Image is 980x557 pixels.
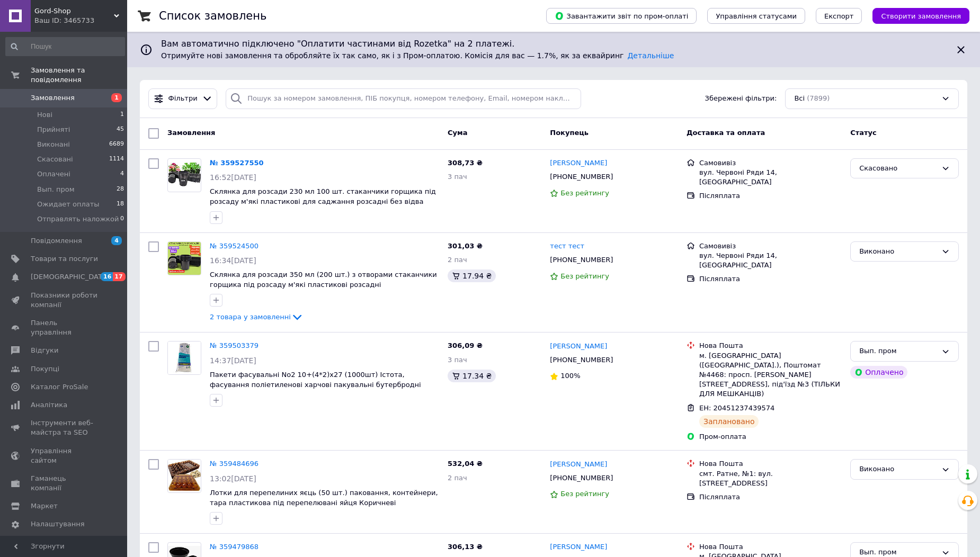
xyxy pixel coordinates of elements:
button: Експорт [816,8,862,24]
span: 2 пач [448,256,467,264]
div: Післяплата [699,274,842,284]
a: Фото товару [167,158,201,192]
span: Управління статусами [716,12,797,20]
div: Скасовано [859,163,937,174]
div: Ваш ID: 3465733 [34,16,127,25]
a: [PERSON_NAME] [550,342,607,352]
div: 17.34 ₴ [448,370,496,382]
span: Склянка для розсади 350 мл (200 шт.) з отворами стаканчики горщика під розсаду м'які пластикові р... [210,271,437,289]
span: Панель управління [31,318,98,337]
span: Замовлення та повідомлення [31,66,127,85]
span: 3 пач [448,356,467,364]
a: № 359527550 [210,159,264,167]
a: Фото товару [167,459,201,493]
span: Створити замовлення [881,12,961,20]
span: Покупці [31,364,59,374]
span: 18 [117,200,124,209]
a: № 359524500 [210,242,259,250]
span: (7899) [807,94,830,102]
a: Лотки для перепелиних яєць (50 шт.) паковання, контейнери, тара пластикова під перепелювані яйця ... [210,489,438,507]
img: Фото товару [168,342,201,374]
div: Пром-оплата [699,432,842,442]
span: Доставка та оплата [687,129,765,137]
img: Фото товару [168,242,201,275]
div: Післяплата [699,492,842,502]
span: Відгуки [31,346,58,355]
span: 306,13 ₴ [448,543,483,551]
span: 6689 [109,140,124,149]
span: 13:02[DATE] [210,474,256,483]
span: Замовлення [167,129,215,137]
div: Заплановано [699,415,759,428]
button: Створити замовлення [872,8,969,24]
a: Фото товару [167,341,201,375]
a: 2 товара у замовленні [210,313,304,321]
span: 1 [120,110,124,120]
span: 1 [111,93,122,102]
span: 16:52[DATE] [210,173,256,182]
span: Без рейтингу [560,189,609,197]
span: Показники роботи компанії [31,291,98,310]
div: смт. Ратне, №1: вул. [STREET_ADDRESS] [699,469,842,488]
span: 17 [113,272,125,281]
span: Завантажити звіт по пром-оплаті [555,11,688,21]
div: Самовивіз [699,241,842,251]
span: Нові [37,110,52,120]
span: Експорт [824,12,854,20]
div: Нова Пошта [699,459,842,469]
span: ЕН: 20451237439574 [699,404,774,412]
a: Склянка для розсади 230 мл 100 шт. стаканчики горщика під розсаду м'які пластикові для саджання р... [210,187,436,205]
div: вул. Червоні Ряди 14, [GEOGRAPHIC_DATA] [699,168,842,187]
span: 4 [111,236,122,245]
span: Отримуйте нові замовлення та обробляйте їх так само, як і з Пром-оплатою. Комісія для вас — 1.7%,... [161,51,674,60]
a: № 359484696 [210,460,259,468]
span: Налаштування [31,519,85,529]
span: Покупець [550,129,589,137]
span: Товари та послуги [31,254,98,264]
a: № 359503379 [210,342,259,349]
span: 0 [120,214,124,224]
a: Пакети фасувальні No2 10+(4*2)х27 (1000шт) Істота, фасування поліетиленові харчові пакувальні бут... [210,371,421,389]
input: Пошук за номером замовлення, ПІБ покупця, номером телефону, Email, номером накладної [226,88,581,109]
span: 100% [560,372,580,380]
span: 2 пач [448,474,467,482]
span: Маркет [31,501,58,511]
div: Післяплата [699,191,842,201]
div: [PHONE_NUMBER] [548,253,615,267]
span: 16:34[DATE] [210,256,256,265]
div: Вып. пром [859,346,937,357]
span: 3 пач [448,173,467,181]
div: Оплачено [850,366,907,379]
a: Створити замовлення [862,12,969,20]
h1: Список замовлень [159,10,266,22]
span: 2 товара у замовленні [210,313,291,321]
a: [PERSON_NAME] [550,460,607,470]
div: м. [GEOGRAPHIC_DATA] ([GEOGRAPHIC_DATA].), Поштомат №4468: просп. [PERSON_NAME][STREET_ADDRESS], ... [699,351,842,399]
span: Вып. пром [37,185,74,194]
div: [PHONE_NUMBER] [548,170,615,184]
div: [PHONE_NUMBER] [548,353,615,367]
a: [PERSON_NAME] [550,542,607,552]
span: Збережені фільтри: [705,94,777,104]
span: Виконані [37,140,70,149]
span: 308,73 ₴ [448,159,483,167]
span: Скасовані [37,155,73,164]
span: Вам автоматично підключено "Оплатити частинами від Rozetka" на 2 платежі. [161,38,946,50]
span: Аналітика [31,400,67,410]
span: Каталог ProSale [31,382,88,392]
span: Управління сайтом [31,446,98,465]
span: Всі [794,94,805,104]
div: Нова Пошта [699,542,842,552]
a: тест тест [550,241,584,251]
span: 28 [117,185,124,194]
span: 14:37[DATE] [210,356,256,365]
div: Виконано [859,464,937,475]
button: Управління статусами [707,8,805,24]
span: Фільтри [168,94,198,104]
div: вул. Червоні Ряди 14, [GEOGRAPHIC_DATA] [699,251,842,270]
span: 45 [117,125,124,134]
span: Ожидает оплаты [37,200,100,209]
span: Без рейтингу [560,272,609,280]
